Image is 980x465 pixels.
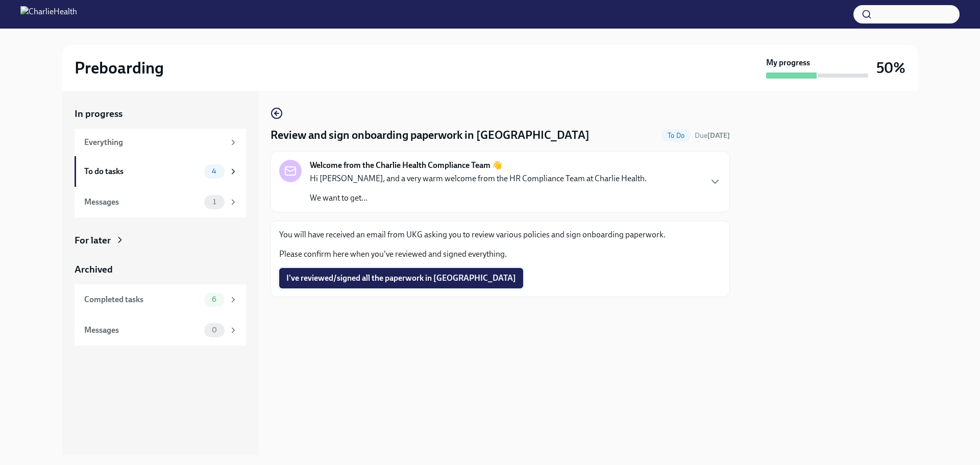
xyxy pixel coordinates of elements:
[207,198,222,206] span: 1
[75,315,246,346] a: Messages0
[271,128,590,143] h4: Review and sign onboarding paperwork in [GEOGRAPHIC_DATA]
[695,131,730,140] span: Due
[206,296,223,303] span: 6
[279,229,721,240] p: You will have received an email from UKG asking you to review various policies and sign onboardin...
[661,132,691,139] span: To Do
[206,167,223,175] span: 4
[20,6,77,22] img: CharlieHealth
[75,234,111,247] div: For later
[876,59,905,77] h3: 50%
[84,137,225,148] div: Everything
[84,166,200,177] div: To do tasks
[695,131,730,140] span: October 17th, 2025 10:00
[75,263,246,276] a: Archived
[310,160,502,171] strong: Welcome from the Charlie Health Compliance Team 👋
[75,284,246,315] a: Completed tasks6
[75,156,246,187] a: To do tasks4
[310,192,647,204] p: We want to get...
[766,57,810,68] strong: My progress
[206,326,223,334] span: 0
[75,107,246,120] a: In progress
[286,273,516,283] span: I've reviewed/signed all the paperwork in [GEOGRAPHIC_DATA]
[84,294,200,305] div: Completed tasks
[279,268,523,288] button: I've reviewed/signed all the paperwork in [GEOGRAPHIC_DATA]
[310,173,647,184] p: Hi [PERSON_NAME], and a very warm welcome from the HR Compliance Team at Charlie Health.
[707,131,730,140] strong: [DATE]
[75,234,246,247] a: For later
[75,187,246,217] a: Messages1
[279,249,721,260] p: Please confirm here when you've reviewed and signed everything.
[75,129,246,156] a: Everything
[84,197,200,208] div: Messages
[75,58,164,78] h2: Preboarding
[84,325,200,336] div: Messages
